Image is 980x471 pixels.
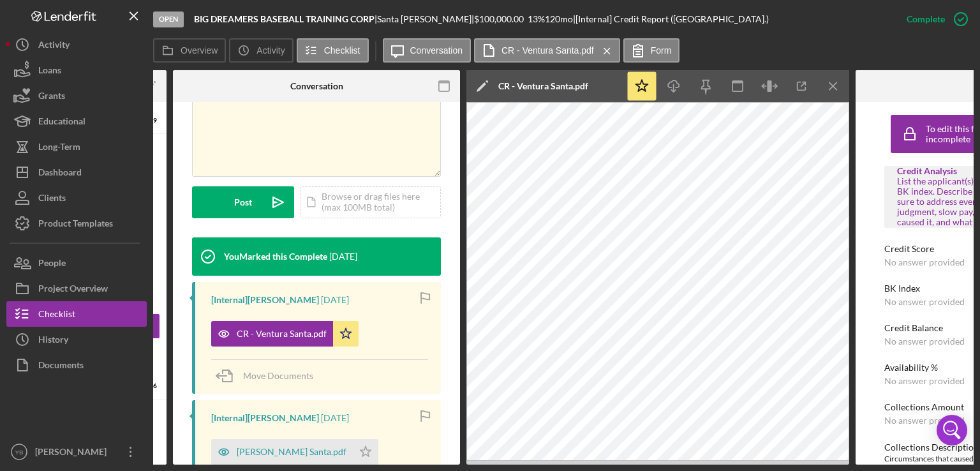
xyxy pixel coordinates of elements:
[237,447,346,457] div: [PERSON_NAME] Santa.pdf
[907,6,945,32] div: Complete
[194,14,377,24] div: |
[38,134,80,163] div: Long-Term
[6,83,147,108] button: Grants
[324,45,360,56] label: Checklist
[290,81,343,91] div: Conversation
[545,14,573,24] div: 120 mo
[38,250,66,279] div: People
[6,276,147,301] button: Project Overview
[884,415,965,426] div: No answer provided
[181,45,218,56] label: Overview
[243,370,313,381] span: Move Documents
[321,413,349,423] time: 2025-07-31 10:19
[6,352,147,378] button: Documents
[6,327,147,352] button: History
[884,336,965,347] div: No answer provided
[38,301,75,330] div: Checklist
[623,38,680,63] button: Form
[321,295,349,305] time: 2025-07-31 10:19
[884,297,965,307] div: No answer provided
[38,185,66,214] div: Clients
[211,360,326,392] button: Move Documents
[6,439,147,465] button: YB[PERSON_NAME]
[6,57,147,83] button: Loans
[38,83,65,112] div: Grants
[194,13,375,24] b: BIG DREAMERS BASEBALL TRAINING CORP
[410,45,463,56] label: Conversation
[528,14,545,24] div: 13 %
[474,38,620,63] button: CR - Ventura Santa.pdf
[234,186,252,218] div: Post
[211,295,319,305] div: [Internal] [PERSON_NAME]
[192,186,294,218] button: Post
[498,81,588,91] div: CR - Ventura Santa.pdf
[297,38,369,63] button: Checklist
[153,11,184,27] div: Open
[211,321,359,347] button: CR - Ventura Santa.pdf
[651,45,672,56] label: Form
[237,329,327,339] div: CR - Ventura Santa.pdf
[6,134,147,160] button: Long-Term
[6,32,147,57] button: Activity
[6,185,147,211] button: Clients
[38,57,61,86] div: Loans
[383,38,471,63] button: Conversation
[884,376,965,386] div: No answer provided
[6,160,147,185] button: Dashboard
[38,108,85,137] div: Educational
[329,251,357,262] time: 2025-07-31 22:21
[6,250,147,276] button: People
[211,413,319,423] div: [Internal] [PERSON_NAME]
[6,211,147,236] button: Product Templates
[229,38,293,63] button: Activity
[884,257,965,267] div: No answer provided
[15,449,24,456] text: YB
[894,6,974,32] button: Complete
[38,32,70,61] div: Activity
[38,276,108,304] div: Project Overview
[6,108,147,134] button: Educational
[501,45,594,56] label: CR - Ventura Santa.pdf
[377,14,474,24] div: Santa [PERSON_NAME] |
[573,14,769,24] div: | [Internal] Credit Report ([GEOGRAPHIC_DATA].)
[32,439,115,468] div: [PERSON_NAME]
[937,415,967,445] div: Open Intercom Messenger
[153,38,226,63] button: Overview
[6,301,147,327] button: Checklist
[38,327,68,355] div: History
[211,439,378,465] button: [PERSON_NAME] Santa.pdf
[474,14,528,24] div: $100,000.00
[256,45,285,56] label: Activity
[38,211,113,239] div: Product Templates
[38,160,82,188] div: Dashboard
[224,251,327,262] div: You Marked this Complete
[38,352,84,381] div: Documents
